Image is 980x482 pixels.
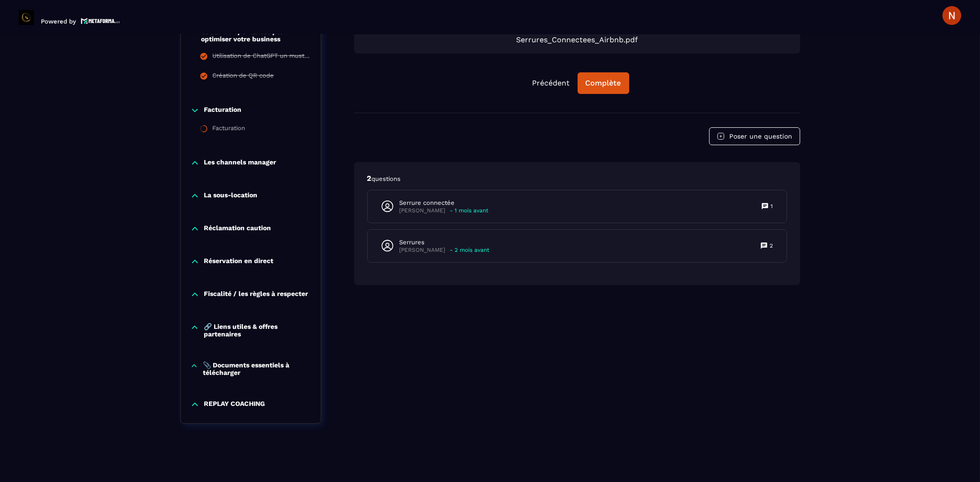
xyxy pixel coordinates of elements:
p: La sous-location [204,191,258,201]
button: Précédent [525,73,578,93]
p: Réservation en direct [204,257,274,266]
p: Facturation [204,106,242,115]
p: 🔗 Liens utiles & offres partenaires [204,323,311,338]
p: [PERSON_NAME] [400,247,446,254]
div: Création de QR code [213,72,274,82]
button: Poser une question [709,127,800,145]
p: 📎 Documents essentiels à télécharger [203,361,311,376]
p: Outils indispensables pour optimiser votre business [201,28,311,43]
p: [PERSON_NAME] [400,207,446,214]
p: - 2 mois avant [450,247,490,254]
p: Fiscalité / les règles à respecter [204,290,309,299]
p: REPLAY COACHING [204,400,265,409]
p: Serrures [400,238,490,247]
p: Serrure connectée [400,199,489,207]
div: Complète [586,78,621,88]
p: Les channels manager [204,158,277,168]
div: Utilisation de ChatGPT un must-have [213,52,311,62]
img: logo-branding [19,10,34,25]
p: 2 [367,173,787,184]
p: 1 [771,202,773,210]
span: Serrures_Connectees_Airbnb.pdf [516,35,638,44]
p: - 1 mois avant [450,207,489,214]
img: logo [81,17,120,25]
span: questions [372,175,401,182]
div: Facturation [213,124,246,135]
p: Réclamation caution [204,224,271,233]
p: Powered by [41,18,76,25]
button: Complète [578,72,629,94]
p: 2 [770,242,773,249]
